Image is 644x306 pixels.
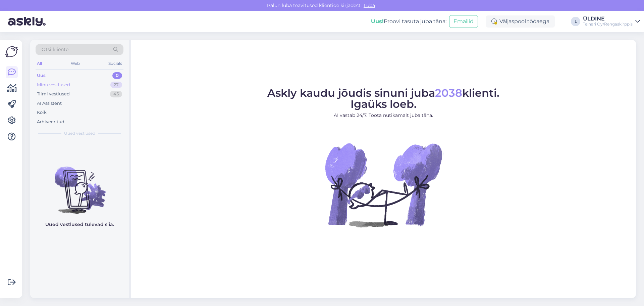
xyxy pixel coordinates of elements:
[267,112,499,119] p: AI vastab 24/7. Tööta nutikamalt juba täna.
[267,86,499,111] span: Askly kaudu jõudis sinuni juba klienti. Igaüks loeb.
[362,2,377,8] span: Luba
[583,16,640,27] a: ÜLDINETeinari Oy/Rengaskirppis
[371,17,446,26] div: Proovi tasuta juba täna:
[37,100,62,107] div: AI Assistent
[37,82,70,88] div: Minu vestlused
[107,59,123,68] div: Socials
[583,16,633,21] div: ÜLDINE
[37,119,64,125] div: Arhiveeritud
[112,72,122,79] div: 0
[571,17,580,26] div: L
[583,21,633,27] div: Teinari Oy/Rengaskirppis
[110,82,122,88] div: 27
[323,124,444,245] img: No Chat active
[371,18,384,25] b: Uus!
[42,46,68,53] span: Otsi kliente
[64,130,95,136] span: Uued vestlused
[37,109,47,116] div: Kõik
[5,45,18,58] img: Askly Logo
[30,155,129,215] img: No chats
[45,221,114,228] p: Uued vestlused tulevad siia.
[36,59,43,68] div: All
[37,72,46,79] div: Uus
[69,59,81,68] div: Web
[486,15,555,28] div: Väljaspool tööaega
[110,91,122,97] div: 45
[449,15,478,28] button: Emailid
[37,91,70,97] div: Tiimi vestlused
[435,86,462,99] span: 2038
